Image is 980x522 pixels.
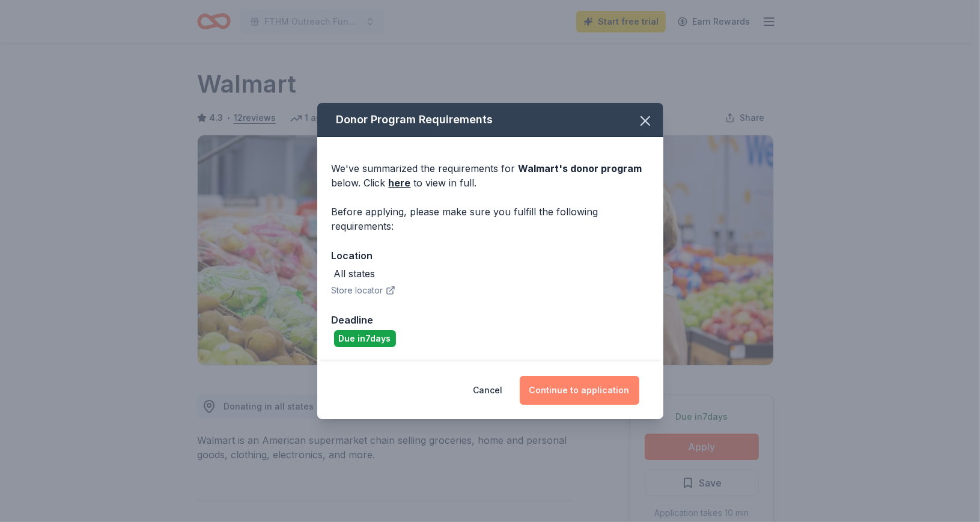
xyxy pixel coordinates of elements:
[317,103,663,137] div: Donor Program Requirements
[332,283,395,298] button: Store locator
[389,176,411,190] a: here
[473,376,503,405] button: Cancel
[519,162,642,174] span: Walmart 's donor program
[332,248,649,263] div: Location
[332,312,649,328] div: Deadline
[332,161,649,190] div: We've summarized the requirements for below. Click to view in full.
[332,204,649,233] div: Before applying, please make sure you fulfill the following requirements:
[520,376,639,405] button: Continue to application
[334,330,396,347] div: Due in 7 days
[334,266,376,281] div: All states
